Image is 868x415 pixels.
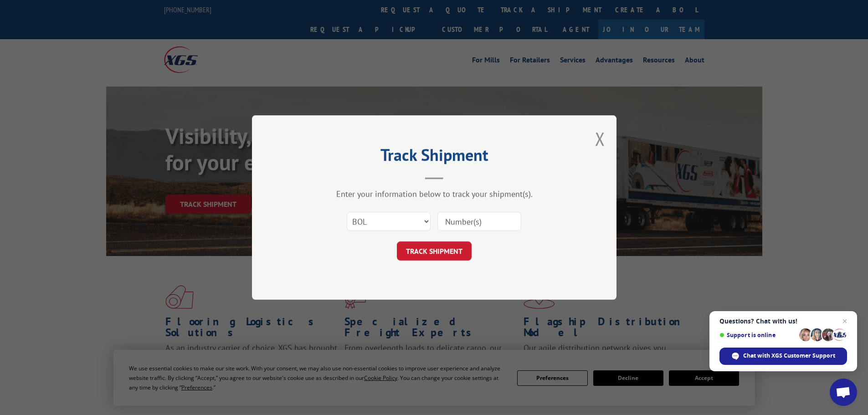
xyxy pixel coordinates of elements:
[298,149,571,166] h2: Track Shipment
[839,316,850,327] span: Close chat
[397,241,472,261] button: TRACK SHIPMENT
[719,318,847,325] span: Questions? Chat with us!
[298,189,571,199] div: Enter your information below to track your shipment(s).
[743,352,835,360] span: Chat with XGS Customer Support
[830,379,857,406] div: Open chat
[719,332,796,338] span: Support is online
[437,212,521,231] input: Number(s)
[595,127,605,151] button: Close modal
[719,348,847,365] div: Chat with XGS Customer Support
